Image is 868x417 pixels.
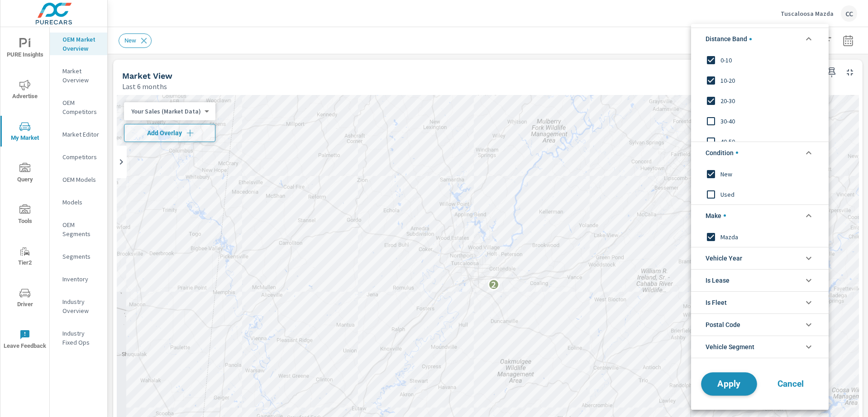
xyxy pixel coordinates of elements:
div: Used [691,184,827,204]
div: 20-30 [691,90,827,111]
div: Mazda [691,227,827,247]
span: 0-10 [720,55,820,66]
div: 30-40 [691,111,827,131]
span: Vehicle Segment [706,336,754,358]
div: 40-50 [691,131,827,152]
span: 20-30 [720,95,820,106]
span: Vehicle Year [706,247,742,269]
div: 10-20 [691,70,827,90]
ul: filter options [691,24,829,362]
span: Condition [706,142,738,164]
div: 0-10 [691,50,827,70]
span: New [720,168,820,179]
span: 40-50 [720,136,820,147]
button: Apply [701,372,757,396]
div: New [691,164,827,184]
span: Distance Band [706,28,752,50]
span: Postal Code [706,314,740,336]
span: Apply [711,379,748,388]
span: Cancel [773,380,809,388]
span: 10-20 [720,75,820,86]
span: Mazda [720,231,820,242]
span: Make [706,205,726,227]
span: 30-40 [720,116,820,127]
button: Cancel [763,373,818,395]
span: Used [720,189,820,199]
span: Is Lease [706,270,730,291]
span: Is Fleet [706,292,727,313]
